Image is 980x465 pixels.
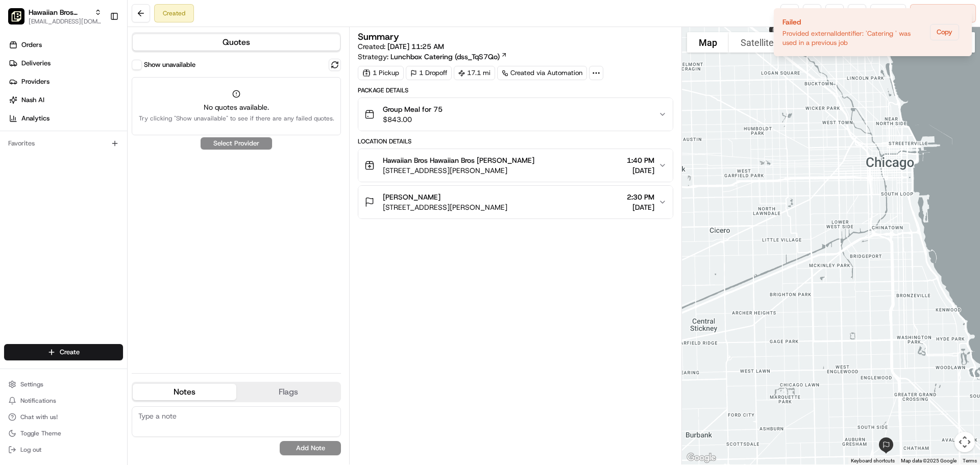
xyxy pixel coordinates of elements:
[358,52,507,62] div: Strategy:
[387,42,444,51] span: [DATE] 11:25 AM
[454,66,495,80] div: 17.1 mi
[20,148,78,158] span: Knowledge Base
[10,97,29,116] img: 1736555255976-a54dd68f-1ca7-489b-9aae-adbdc363a1c4
[21,40,42,50] span: Orders
[4,344,123,360] button: Create
[383,104,443,114] span: Group Meal for 75
[358,186,672,218] button: [PERSON_NAME][STREET_ADDRESS][PERSON_NAME]2:30 PM[DATE]
[4,92,127,108] a: Nash AI
[29,7,90,17] button: Hawaiian Bros (Chicago IL [PERSON_NAME])
[133,384,236,400] button: Notes
[20,397,56,405] span: Notifications
[383,165,534,176] span: [STREET_ADDRESS][PERSON_NAME]
[4,135,123,152] div: Favorites
[358,41,444,52] span: Created:
[20,380,43,388] span: Settings
[10,41,186,57] p: Welcome 👋
[627,155,654,165] span: 1:40 PM
[390,52,507,62] a: Lunchbox Catering (dss_TqS7Qo)
[96,148,164,158] span: API Documentation
[782,17,926,27] div: Failed
[20,413,58,421] span: Chat with us!
[236,384,340,400] button: Flags
[851,457,895,464] button: Keyboard shortcuts
[954,432,975,452] button: Map camera controls
[21,114,50,123] span: Analytics
[687,32,729,53] button: Show street map
[406,66,452,80] div: 1 Dropoff
[383,114,443,125] span: $843.00
[82,144,168,162] a: 💻API Documentation
[4,443,123,457] button: Log out
[4,4,106,29] button: Hawaiian Bros (Chicago IL Spaulding)Hawaiian Bros (Chicago IL [PERSON_NAME])[EMAIL_ADDRESS][DOMAI...
[684,451,718,464] img: Google
[6,144,82,162] a: 📗Knowledge Base
[27,66,168,77] input: Clear
[102,173,124,181] span: Pylon
[139,114,334,123] span: Try clicking "Show unavailable" to see if there are any failed quotes.
[21,95,44,105] span: Nash AI
[174,101,186,113] button: Start new chat
[782,29,926,47] div: Provided externalIdentifier: 'Catering ' was used in a previous job
[20,429,61,437] span: Toggle Theme
[29,17,102,26] button: [EMAIL_ADDRESS][DOMAIN_NAME]
[358,86,673,94] div: Package Details
[4,37,127,53] a: Orders
[144,60,195,69] label: Show unavailable
[60,348,80,357] span: Create
[963,458,977,463] a: Terms (opens in new tab)
[383,192,440,202] span: [PERSON_NAME]
[20,446,41,454] span: Log out
[8,8,24,25] img: Hawaiian Bros (Chicago IL Spaulding)
[72,173,124,181] a: Powered byPylon
[21,77,50,86] span: Providers
[358,98,672,131] button: Group Meal for 75$843.00
[627,165,654,176] span: [DATE]
[21,59,51,68] span: Deliveries
[390,52,500,62] span: Lunchbox Catering (dss_TqS7Qo)
[35,97,167,108] div: Start new chat
[383,202,507,212] span: [STREET_ADDRESS][PERSON_NAME]
[10,10,31,31] img: Nash
[627,202,654,212] span: [DATE]
[930,24,959,40] button: Copy
[10,149,18,157] div: 📗
[35,108,129,116] div: We're available if you need us!
[684,451,718,464] a: Open this area in Google Maps (opens a new window)
[729,32,786,53] button: Show satellite imagery
[133,34,340,51] button: Quotes
[4,394,123,408] button: Notifications
[358,149,672,182] button: Hawaiian Bros Hawaiian Bros [PERSON_NAME][STREET_ADDRESS][PERSON_NAME]1:40 PM[DATE]
[358,32,399,41] h3: Summary
[4,426,123,440] button: Toggle Theme
[4,110,127,127] a: Analytics
[901,458,957,463] span: Map data ©2025 Google
[358,66,404,80] div: 1 Pickup
[139,102,334,112] span: No quotes available.
[86,149,94,157] div: 💻
[383,155,534,165] span: Hawaiian Bros Hawaiian Bros [PERSON_NAME]
[4,74,127,90] a: Providers
[497,66,587,80] a: Created via Automation
[627,192,654,202] span: 2:30 PM
[4,55,127,71] a: Deliveries
[4,377,123,391] button: Settings
[358,137,673,145] div: Location Details
[4,410,123,424] button: Chat with us!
